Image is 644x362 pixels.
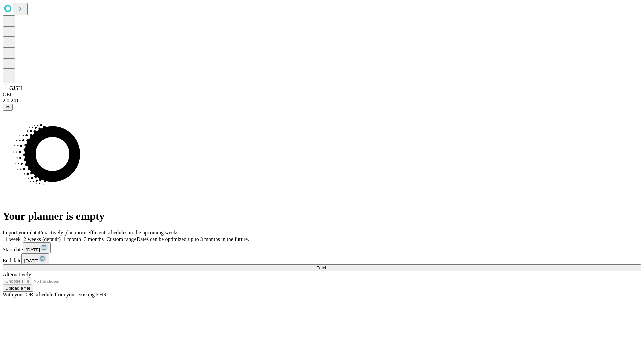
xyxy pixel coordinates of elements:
span: @ [5,105,10,110]
h1: Your planner is empty [3,210,641,222]
span: Alternatively [3,271,31,277]
div: Start date [3,242,641,253]
button: Fetch [3,264,641,271]
span: Import your data [3,230,39,235]
button: [DATE] [23,242,51,253]
button: Upload a file [3,285,33,292]
span: 1 week [5,236,21,242]
span: Custom range [106,236,136,242]
span: With your OR schedule from your existing EHR [3,292,107,297]
span: Dates can be optimized up to 3 months in the future. [137,236,249,242]
button: [DATE] [21,253,49,264]
span: GJSH [9,85,22,91]
span: 1 month [63,236,81,242]
div: 2.0.241 [3,98,641,104]
span: 2 weeks (default) [23,236,61,242]
span: 3 months [84,236,104,242]
div: End date [3,253,641,264]
span: [DATE] [26,247,40,252]
div: GEI [3,92,641,98]
button: @ [3,104,13,111]
span: [DATE] [24,258,38,263]
span: Proactively plan more efficient schedules in the upcoming weeks. [39,230,180,235]
span: Fetch [316,265,327,270]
